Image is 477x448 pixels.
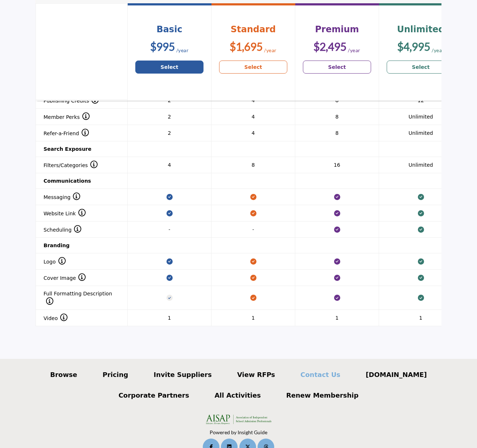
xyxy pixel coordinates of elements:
span: Messaging [44,194,80,200]
strong: Communications [44,178,91,184]
span: 1 [336,315,339,321]
a: Pricing [103,370,128,379]
b: Basic [156,24,182,34]
span: 8 [252,162,255,168]
b: Select [328,63,346,71]
a: [DOMAIN_NAME] [366,370,427,379]
span: 8 [336,114,339,120]
b: Unlimited [397,24,444,34]
b: Premium [315,24,359,34]
a: Select [387,61,455,74]
span: Publishing Credits [44,98,99,104]
a: Invite Suppliers [153,370,211,379]
span: Website Link [44,211,86,216]
a: View RFPs [237,370,275,379]
td: - [128,221,211,238]
sub: /year [264,47,277,53]
span: 4 [168,162,171,168]
a: Select [135,61,203,74]
b: $995 [150,40,175,53]
b: $2,495 [313,40,346,53]
span: 1 [252,315,255,321]
span: Unlimited [408,114,433,120]
a: Select [303,61,371,74]
b: Standard [231,24,276,34]
b: $1,695 [230,40,263,53]
span: Refer-a-Friend [44,130,89,136]
span: Video [44,315,67,321]
span: Cover Image [44,275,86,281]
a: All Activities [214,390,261,400]
a: Select [219,61,287,74]
img: No Site Logo [206,415,271,424]
sub: /year [348,47,361,53]
a: Contact Us [300,370,340,379]
strong: Search Exposure [44,146,91,152]
b: $4,995 [397,40,430,53]
b: Select [412,63,430,71]
span: 4 [252,98,255,103]
span: Filters/Categories [44,162,98,168]
strong: Branding [44,242,70,248]
span: 2 [168,130,171,136]
a: Renew Membership [286,390,358,400]
a: Browse [50,370,77,379]
b: Select [161,63,178,71]
sub: /year [176,47,189,53]
span: 4 [252,130,255,136]
span: Logo [44,259,66,265]
b: Select [244,63,262,71]
span: Scheduling [44,227,81,233]
span: Member Perks [44,114,90,120]
span: 16 [334,162,340,168]
span: 4 [252,114,255,120]
a: Powered by Insight Guide [210,429,267,435]
span: 1 [168,315,171,321]
span: Full Formatting Description [44,291,112,305]
span: 8 [336,130,339,136]
span: 2 [168,98,171,103]
span: Unlimited [408,130,433,136]
td: - [211,221,295,238]
span: 2 [168,114,171,120]
sub: /year [432,47,444,53]
span: 1 [419,315,423,321]
a: Corporate Partners [119,390,189,400]
span: 8 [336,98,339,103]
span: Unlimited [408,162,433,168]
span: 12 [418,98,424,103]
